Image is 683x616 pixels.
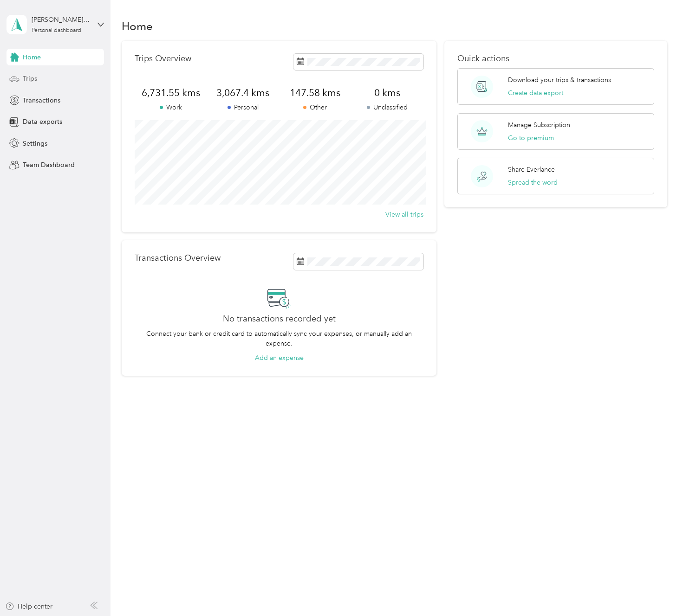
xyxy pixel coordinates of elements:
button: Add an expense [255,353,304,363]
button: View all trips [385,210,423,219]
p: Work [135,103,207,112]
button: Go to premium [508,133,554,143]
h2: No transactions recorded yet [223,314,336,324]
div: [PERSON_NAME][EMAIL_ADDRESS][DOMAIN_NAME] [32,15,90,25]
p: Transactions Overview [135,253,221,263]
span: Settings [23,139,47,148]
span: 147.58 kms [279,86,351,99]
p: Trips Overview [135,54,191,64]
span: Team Dashboard [23,160,75,170]
span: 0 kms [351,86,423,99]
p: Quick actions [457,54,654,64]
span: 3,067.4 kms [207,86,279,99]
span: Home [23,52,41,62]
div: Personal dashboard [32,28,81,33]
p: Share Everlance [508,165,555,174]
span: Trips [23,74,37,83]
h1: Home [122,21,153,31]
button: Create data export [508,88,563,98]
iframe: Everlance-gr Chat Button Frame [631,564,683,616]
span: 6,731.55 kms [135,86,207,99]
span: Transactions [23,96,60,105]
p: Connect your bank or credit card to automatically sync your expenses, or manually add an expense. [135,329,423,348]
button: Spread the word [508,178,558,187]
p: Other [279,103,351,112]
p: Personal [207,103,279,112]
p: Unclassified [351,103,423,112]
button: Help center [5,602,52,611]
span: Data exports [23,117,62,127]
p: Download your trips & transactions [508,75,611,85]
p: Manage Subscription [508,120,570,130]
